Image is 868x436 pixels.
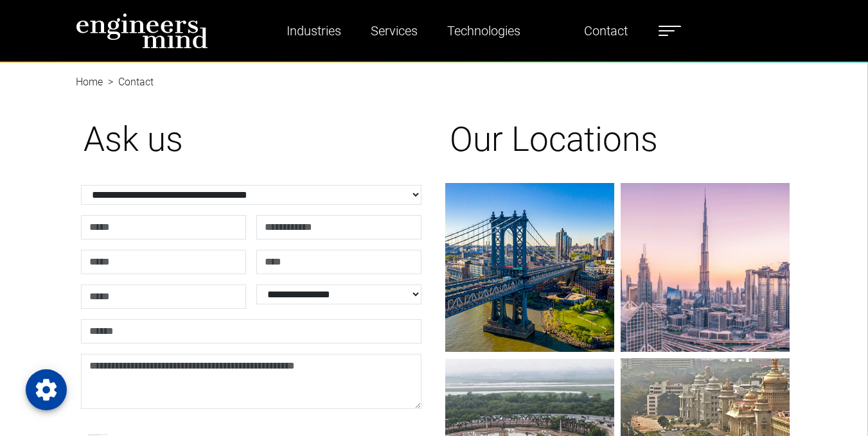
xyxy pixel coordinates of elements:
h1: Ask us [84,119,419,161]
li: Contact [103,74,154,90]
img: gif [445,183,614,352]
img: gif [621,183,790,352]
h1: Our Locations [450,119,785,161]
nav: breadcrumb [76,62,793,77]
a: Home [76,76,103,88]
img: logo [76,13,208,49]
a: Technologies [442,16,526,46]
a: Services [366,16,423,46]
a: Contact [579,16,633,46]
a: Industries [281,16,346,46]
